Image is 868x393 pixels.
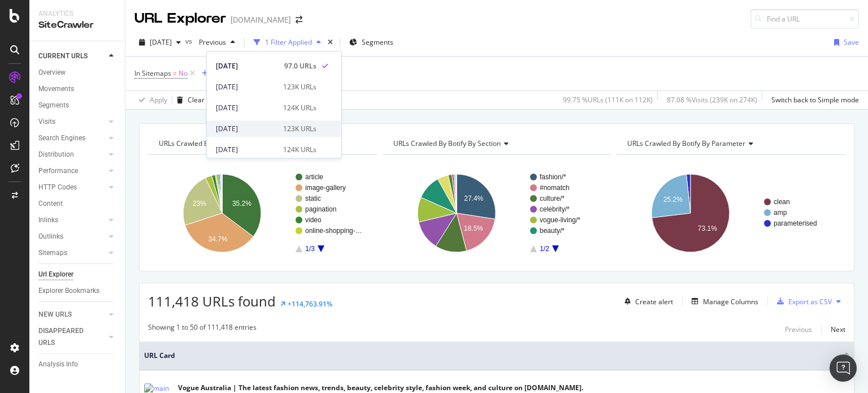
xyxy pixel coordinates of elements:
a: Outlinks [38,231,106,243]
a: Content [38,198,117,210]
div: Vogue Australia | The latest fashion news, trends, beauty, celebrity style, fashion week, and cul... [178,383,583,393]
div: arrow-right-arrow-left [296,16,302,24]
div: Sitemaps [38,247,67,259]
div: Open Intercom Messenger [830,355,857,382]
div: +114,763.91% [288,299,332,309]
a: Inlinks [38,214,106,226]
a: NEW URLS [38,309,106,321]
div: [DATE] [216,82,276,92]
text: pagination [305,205,336,213]
text: 25.2% [663,196,683,204]
div: 124K URLs [283,103,316,113]
div: NEW URLS [38,309,72,321]
div: Inlinks [38,214,58,226]
div: Export as CSV [788,297,832,306]
span: No [179,66,188,81]
div: 99.75 % URLs ( 111K on 112K ) [563,95,653,105]
button: Switch back to Simple mode [767,91,859,109]
button: Clear [172,91,205,109]
text: 73.1% [698,224,717,232]
h4: URLs Crawled By Botify By section [391,135,601,153]
button: 1 Filter Applied [249,33,325,51]
a: Search Engines [38,132,106,144]
text: clean [774,198,790,206]
button: [DATE] [134,33,185,51]
text: beauty/* [540,227,565,235]
text: image-gallery [305,184,346,192]
div: Overview [38,67,66,79]
div: A chart. [148,164,374,262]
div: Movements [38,83,74,95]
h4: URLs Crawled By Botify By pagetype [157,135,367,153]
div: 97.0 URLs [284,61,316,71]
text: static [305,195,321,202]
div: Create alert [635,297,673,306]
a: Analysis Info [38,359,117,370]
span: 111,418 URLs found [148,292,276,310]
text: 1/2 [540,245,549,253]
div: Switch back to Simple mode [771,95,859,105]
div: Visits [38,116,55,128]
button: Create alert [620,292,673,310]
text: culture/* [540,195,565,202]
span: URL Card [144,351,841,361]
div: 124K URLs [283,145,316,155]
div: [DOMAIN_NAME] [231,14,291,25]
input: Find a URL [750,9,859,29]
div: URL Explorer [134,9,226,28]
a: Sitemaps [38,247,106,259]
div: Save [844,37,859,47]
div: [DATE] [216,103,276,113]
div: [DATE] [216,61,277,71]
div: Segments [38,100,69,111]
text: 35.2% [232,200,251,208]
div: 123K URLs [283,82,316,92]
span: URLs Crawled By Botify By pagetype [159,139,272,148]
span: URLs Crawled By Botify By section [393,139,501,148]
div: Clear [188,95,205,105]
div: Performance [38,165,78,177]
text: celebrity/* [540,205,570,213]
svg: A chart. [617,164,843,262]
div: Previous [785,325,812,334]
text: online-shopping-… [305,227,362,235]
text: 1/3 [305,245,315,253]
button: Next [831,322,845,336]
div: Showing 1 to 50 of 111,418 entries [148,322,257,336]
a: Movements [38,83,117,95]
text: video [305,216,322,224]
div: Analytics [38,9,116,19]
a: Explorer Bookmarks [38,285,117,297]
svg: A chart. [383,164,609,262]
div: CURRENT URLS [38,50,88,62]
div: Manage Columns [703,297,758,306]
div: [DATE] [216,145,276,155]
div: HTTP Codes [38,182,77,193]
h4: URLs Crawled By Botify By parameter [625,135,835,153]
div: Content [38,198,63,210]
button: Previous [785,322,812,336]
div: times [325,37,335,48]
div: 87.08 % Visits ( 239K on 274K ) [667,95,757,105]
a: Distribution [38,149,106,161]
text: parameterised [774,219,817,227]
text: amp [774,209,787,217]
div: Analysis Info [38,359,78,370]
div: DISAPPEARED URLS [38,325,96,349]
div: 123K URLs [283,124,316,134]
div: [DATE] [216,124,276,134]
div: Distribution [38,149,74,161]
button: Apply [134,91,167,109]
div: Next [831,325,845,334]
span: 2025 Oct. 3rd [150,37,172,47]
text: 23% [193,200,206,208]
div: Url Explorer [38,269,73,280]
button: Previous [194,33,240,51]
span: Previous [194,37,226,47]
text: fashion/* [540,173,566,181]
div: Apply [150,95,167,105]
button: Save [830,33,859,51]
span: In Sitemaps [134,68,171,78]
